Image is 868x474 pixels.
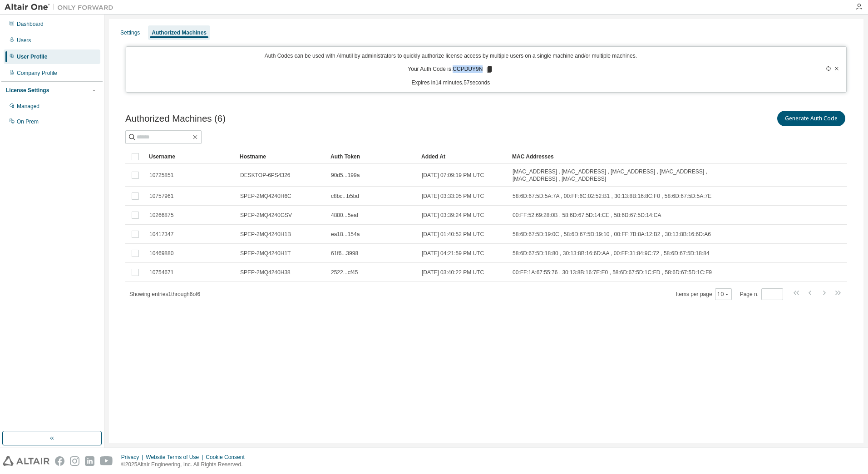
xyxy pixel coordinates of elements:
button: 10 [717,291,730,298]
span: 4880...5eaf [331,212,358,219]
div: Managed [17,103,39,110]
span: 10266875 [149,212,173,219]
span: SPEP-2MQ4240GSV [240,212,292,219]
span: [DATE] 04:21:59 PM UTC [422,250,484,257]
p: Auth Codes can be used with Almutil by administrators to quickly authorize license access by mult... [132,52,770,60]
span: SPEP-2MQ4240H1B [240,231,291,238]
span: [DATE] 07:09:19 PM UTC [422,172,484,179]
span: ea18...154a [331,231,360,238]
span: [DATE] 01:40:52 PM UTC [422,231,484,238]
span: 90d5...199a [331,172,360,179]
span: Page n. [740,288,783,300]
span: 58:6D:67:5D:18:80 , 30:13:8B:16:6D:AA , 00:FF:31:84:9C:72 , 58:6D:67:5D:18:84 [513,250,710,257]
div: Authorized Machines [152,29,207,36]
span: 10754671 [149,269,173,276]
div: Auth Token [330,149,414,164]
img: altair_logo.svg [3,456,49,466]
p: © 2025 Altair Engineering, Inc. All Rights Reserved. [121,461,250,469]
span: [DATE] 03:33:05 PM UTC [422,193,484,200]
div: On Prem [17,118,39,125]
div: Website Terms of Use [146,454,206,461]
div: Privacy [121,454,146,461]
span: DESKTOP-6PS4326 [240,172,291,179]
img: instagram.svg [70,456,79,466]
div: Dashboard [17,20,44,28]
span: Items per page [676,288,732,300]
span: 58:6D:67:5D:19:0C , 58:6D:67:5D:19:10 , 00:FF:7B:8A:12:B2 , 30:13:8B:16:6D:A6 [513,231,711,238]
div: MAC Addresses [512,149,752,164]
span: 2522...cf45 [331,269,358,276]
img: youtube.svg [100,456,113,466]
span: 10725851 [149,172,173,179]
img: facebook.svg [55,456,64,466]
span: 58:6D:67:5D:5A:7A , 00:FF:6C:02:52:B1 , 30:13:8B:16:8C:F0 , 58:6D:67:5D:5A:7E [513,193,711,200]
span: SPEP-2MQ4240H6C [240,193,291,200]
p: Your Auth Code is: CCPDUY9N [408,65,493,74]
img: Altair One [5,3,118,12]
span: [DATE] 03:39:24 PM UTC [422,212,484,219]
span: Showing entries 1 through 6 of 6 [129,291,200,297]
span: 61f6...3998 [331,250,358,257]
p: Expires in 14 minutes, 57 seconds [132,79,770,87]
span: 00:FF:1A:67:55:76 , 30:13:8B:16:7E:E0 , 58:6D:67:5D:1C:FD , 58:6D:67:5D:1C:F9 [513,269,712,276]
span: 00:FF:52:69:28:0B , 58:6D:67:5D:14:CE , 58:6D:67:5D:14:CA [513,212,661,219]
span: 10757961 [149,193,173,200]
div: Username [149,149,232,164]
div: Hostname [240,149,323,164]
div: Users [17,37,31,44]
span: 10469880 [149,250,173,257]
span: [MAC_ADDRESS] , [MAC_ADDRESS] , [MAC_ADDRESS] , [MAC_ADDRESS] , [MAC_ADDRESS] , [MAC_ADDRESS] [513,168,751,183]
span: Authorized Machines (6) [125,114,226,124]
div: License Settings [6,87,49,94]
div: Cookie Consent [206,454,250,461]
span: c8bc...b5bd [331,193,359,200]
span: 10417347 [149,231,173,238]
img: linkedin.svg [85,456,94,466]
span: SPEP-2MQ4240H38 [240,269,291,276]
div: Added At [421,149,505,164]
span: [DATE] 03:40:22 PM UTC [422,269,484,276]
span: SPEP-2MQ4240H1T [240,250,291,257]
div: Settings [120,29,140,36]
div: Company Profile [17,69,57,77]
div: User Profile [17,53,47,60]
button: Generate Auth Code [777,111,845,126]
